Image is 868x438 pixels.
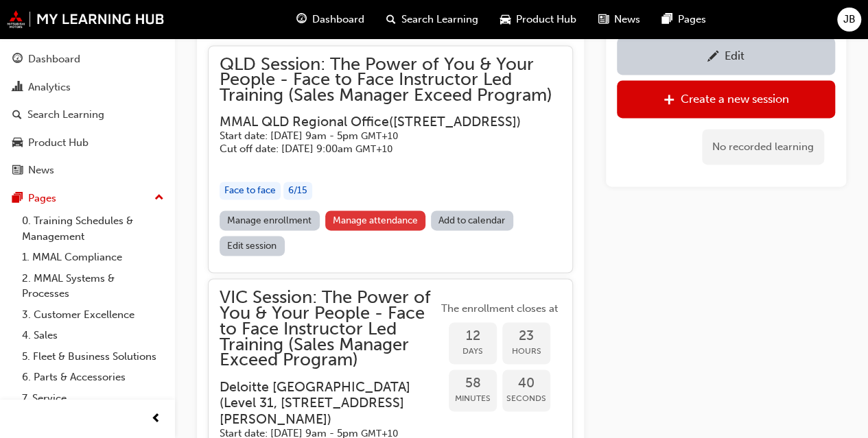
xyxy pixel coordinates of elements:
[837,8,861,32] button: JB
[16,367,169,388] a: 6. Parts & Accessories
[12,137,23,149] span: car-icon
[438,301,561,317] span: The enrollment closes at
[325,210,426,230] a: Manage attendance
[614,12,640,27] span: News
[449,390,497,406] span: Minutes
[5,186,169,211] button: Pages
[154,189,164,207] span: up-icon
[220,378,416,426] h3: Deloitte [GEOGRAPHIC_DATA] ( Level 31, [STREET_ADDRESS][PERSON_NAME] )
[516,12,576,27] span: Product Hub
[702,129,824,165] div: No recorded learning
[617,80,835,118] a: Create a new session
[662,11,672,28] span: pages-icon
[220,210,320,230] a: Manage enrollment
[16,304,169,326] a: 3. Customer Excellence
[725,49,744,63] div: Edit
[220,57,561,104] span: QLD Session: The Power of You & Your People - Face to Face Instructor Led Training (Sales Manager...
[283,182,312,200] div: 6 / 15
[151,411,161,428] span: prev-icon
[220,236,285,256] a: Edit session
[651,5,717,34] a: pages-iconPages
[502,343,550,358] span: Hours
[502,328,550,343] span: 23
[12,165,23,177] span: news-icon
[707,51,719,64] span: pencil-icon
[5,44,169,186] button: DashboardAnalyticsSearch LearningProduct HubNews
[5,130,169,156] a: Product Hub
[449,375,497,391] span: 58
[502,375,550,391] span: 40
[598,11,609,28] span: news-icon
[5,102,169,127] a: Search Learning
[220,143,539,156] h5: Cut off date: [DATE] 9:00am
[489,5,587,34] a: car-iconProduct Hub
[361,130,398,142] span: Australian Eastern Standard Time GMT+10
[587,5,651,34] a: news-iconNews
[285,5,375,34] a: guage-iconDashboard
[401,12,478,27] span: Search Learning
[312,12,364,27] span: Dashboard
[355,143,392,155] span: Australian Eastern Standard Time GMT+10
[12,82,23,94] span: chart-icon
[220,114,539,130] h3: MMAL QLD Regional Office ( [STREET_ADDRESS] )
[12,193,23,205] span: pages-icon
[16,388,169,409] a: 7. Service
[500,11,511,28] span: car-icon
[5,47,169,72] a: Dashboard
[28,80,71,95] div: Analytics
[5,75,169,100] a: Analytics
[449,328,497,343] span: 12
[16,247,169,268] a: 1. MMAL Compliance
[386,11,396,28] span: search-icon
[12,53,23,66] span: guage-icon
[220,130,539,143] h5: Start date: [DATE] 9am - 5pm
[220,57,561,262] button: QLD Session: The Power of You & Your People - Face to Face Instructor Led Training (Sales Manager...
[16,268,169,304] a: 2. MMAL Systems & Processes
[296,11,307,28] span: guage-icon
[664,94,675,108] span: plus-icon
[431,210,513,230] a: Add to calendar
[12,109,22,121] span: search-icon
[843,12,856,27] span: JB
[220,290,438,367] span: VIC Session: The Power of You & Your People - Face to Face Instructor Led Training (Sales Manager...
[617,37,835,75] a: Edit
[220,182,281,200] div: Face to face
[28,51,80,67] div: Dashboard
[502,390,550,406] span: Seconds
[7,10,165,28] img: mmal
[28,191,56,206] div: Pages
[16,346,169,367] a: 5. Fleet & Business Solutions
[449,343,497,358] span: Days
[681,93,789,106] div: Create a new session
[16,210,169,247] a: 0. Training Schedules & Management
[28,162,54,178] div: News
[5,158,169,183] a: News
[28,135,89,151] div: Product Hub
[27,107,104,123] div: Search Learning
[678,12,706,27] span: Pages
[375,5,489,34] a: search-iconSearch Learning
[16,325,169,346] a: 4. Sales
